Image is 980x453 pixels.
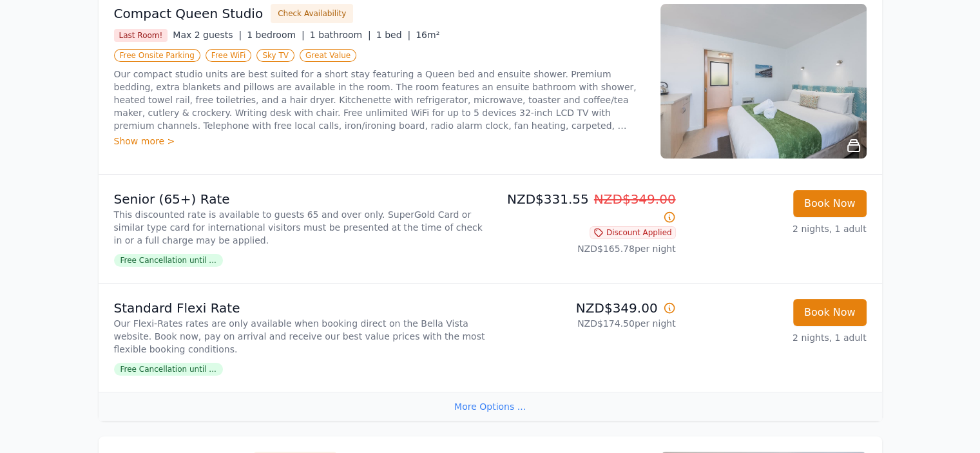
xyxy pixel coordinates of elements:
p: Our Flexi-Rates rates are only available when booking direct on the Bella Vista website. Book now... [114,317,485,356]
p: NZD$331.55 [495,190,676,226]
p: 2 nights, 1 adult [686,222,867,235]
span: Great Value [300,49,356,62]
p: 2 nights, 1 adult [686,331,867,344]
span: 1 bedroom | [247,30,305,40]
div: More Options ... [99,392,882,421]
button: Book Now [793,299,867,326]
span: 16m² [416,30,439,40]
span: NZD$349.00 [594,191,676,207]
span: Max 2 guests | [173,30,242,40]
span: Sky TV [256,49,294,62]
h3: Compact Queen Studio [114,5,264,23]
span: Free Cancellation until ... [114,363,223,376]
button: Book Now [793,190,867,217]
p: Standard Flexi Rate [114,299,485,317]
p: NZD$174.50 per night [495,317,676,330]
span: Free WiFi [206,49,252,62]
span: Free Cancellation until ... [114,254,223,267]
span: Discount Applied [590,226,676,239]
button: Check Availability [271,4,353,23]
p: Senior (65+) Rate [114,190,485,208]
span: Free Onsite Parking [114,49,200,62]
div: Show more > [114,135,645,148]
p: NZD$165.78 per night [495,242,676,255]
p: NZD$349.00 [495,299,676,317]
span: Last Room! [114,29,168,42]
p: This discounted rate is available to guests 65 and over only. SuperGold Card or similar type card... [114,208,485,247]
p: Our compact studio units are best suited for a short stay featuring a Queen bed and ensuite showe... [114,68,645,132]
span: 1 bathroom | [310,30,371,40]
span: 1 bed | [376,30,410,40]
